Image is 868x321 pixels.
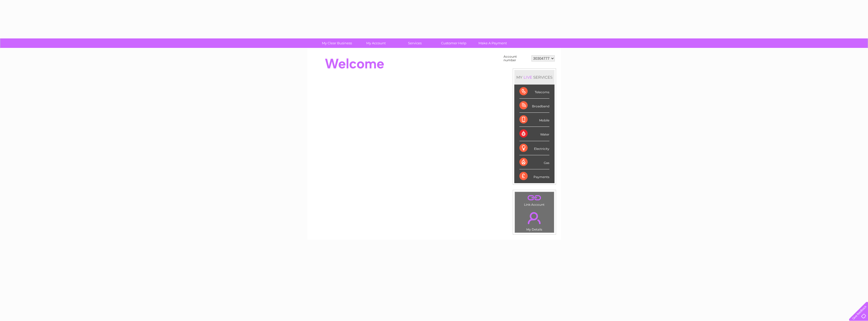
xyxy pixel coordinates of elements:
[514,70,555,85] div: MY SERVICES
[515,208,554,233] td: My Details
[472,38,514,48] a: Make A Payment
[519,169,549,183] div: Payments
[433,38,475,48] a: Customer Help
[394,38,436,48] a: Services
[519,85,549,99] div: Telecoms
[519,127,549,141] div: Water
[515,192,554,208] td: Link Account
[522,75,533,80] div: LIVE
[519,141,549,155] div: Electricity
[519,113,549,127] div: Mobile
[516,209,553,227] a: .
[519,155,549,169] div: Gas
[516,193,553,202] a: .
[316,38,358,48] a: My Clear Business
[502,54,530,63] td: Account number
[519,99,549,113] div: Broadband
[355,38,397,48] a: My Account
